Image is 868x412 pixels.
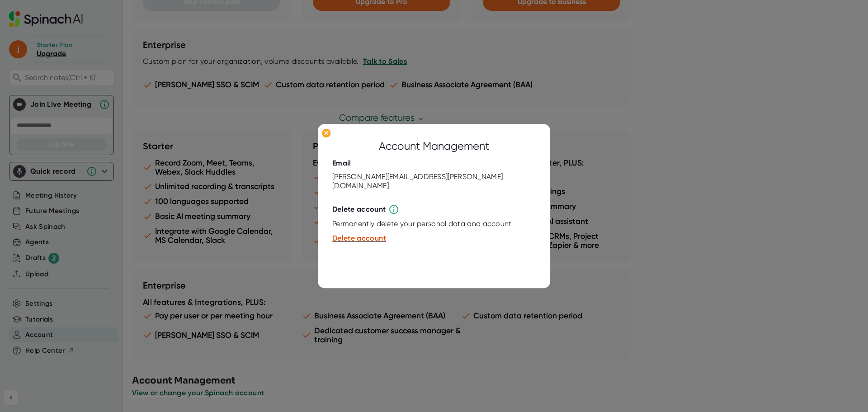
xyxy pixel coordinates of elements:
[332,205,386,214] div: Delete account
[379,138,489,155] div: Account Management
[332,173,536,191] div: [PERSON_NAME][EMAIL_ADDRESS][PERSON_NAME][DOMAIN_NAME]
[332,220,512,229] div: Permanently delete your personal data and account
[332,234,386,243] span: Delete account
[332,233,386,244] button: Delete account
[332,159,351,168] div: Email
